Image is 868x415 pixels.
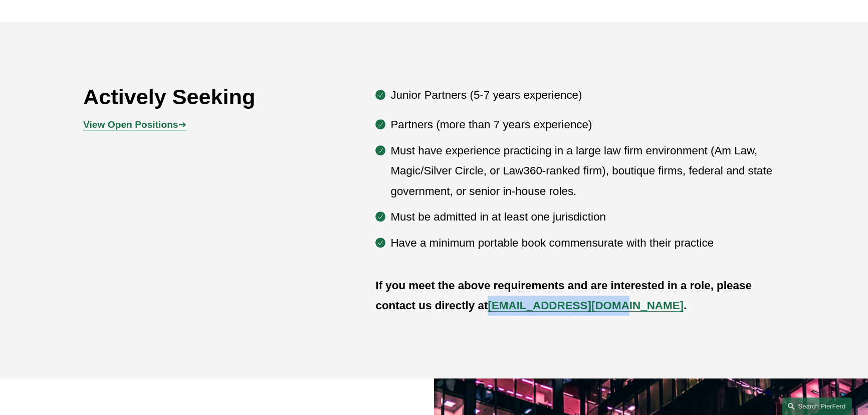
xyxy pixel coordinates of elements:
strong: If you meet the above requirements and are interested in a role, please contact us directly at [375,279,755,312]
p: Must be admitted in at least one jurisdiction [390,207,785,227]
h2: Actively Seeking [83,84,317,110]
p: Junior Partners (5-7 years experience) [390,85,785,105]
a: Search this site [782,397,852,415]
strong: . [684,299,687,312]
span: ➔ [83,119,186,130]
p: Have a minimum portable book commensurate with their practice [390,233,785,253]
a: [EMAIL_ADDRESS][DOMAIN_NAME] [488,299,684,312]
strong: View Open Positions [83,119,178,130]
p: Must have experience practicing in a large law firm environment (Am Law, Magic/Silver Circle, or ... [390,141,785,201]
p: Partners (more than 7 years experience) [390,115,785,135]
a: View Open Positions➔ [83,119,186,130]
